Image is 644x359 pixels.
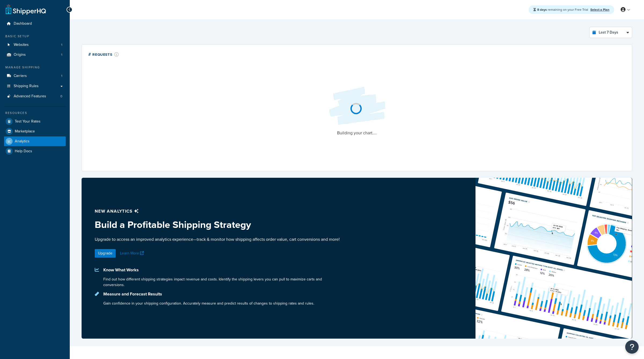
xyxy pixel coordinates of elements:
[4,91,66,101] li: Advanced Features
[590,7,609,12] a: Select a Plan
[325,129,389,137] p: Building your chart....
[4,146,66,156] a: Help Docs
[4,111,66,115] div: Resources
[4,117,66,126] a: Test Your Rates
[14,74,27,78] span: Carriers
[325,83,389,129] img: Loading...
[103,276,344,288] p: Find out how different shipping strategies impact revenue and costs. Identify the shipping levers...
[15,149,32,154] span: Help Docs
[103,301,314,306] p: Gain confidence in your shipping configuration. Accurately measure and predict results of changes...
[61,43,62,47] span: 1
[4,81,66,91] a: Shipping Rules
[4,71,66,81] li: Carriers
[60,94,62,99] span: 0
[4,50,66,60] li: Origins
[120,250,145,256] a: Learn More
[4,50,66,60] a: Origins1
[4,34,66,39] div: Basic Setup
[4,40,66,50] a: Websites1
[95,208,344,215] p: New analytics
[88,51,119,57] div: # Requests
[4,136,66,146] a: Analytics
[61,53,62,57] span: 1
[537,7,589,12] span: remaining on your Free Trial
[103,290,314,298] p: Measure and Forecast Results
[95,249,116,258] a: Upgrade
[14,21,32,26] span: Dashboard
[4,40,66,50] li: Websites
[625,340,639,354] button: Open Resource Center
[4,19,66,29] a: Dashboard
[4,65,66,70] div: Manage Shipping
[14,53,26,57] span: Origins
[95,236,344,243] p: Upgrade to access an improved analytics experience—track & monitor how shipping affects order val...
[14,84,39,88] span: Shipping Rules
[15,139,30,144] span: Analytics
[4,127,66,136] a: Marketplace
[15,129,35,134] span: Marketplace
[4,91,66,101] a: Advanced Features0
[14,43,29,47] span: Websites
[103,266,344,274] p: Know What Works
[537,7,547,12] strong: 8 days
[61,74,62,78] span: 1
[14,94,46,99] span: Advanced Features
[4,71,66,81] a: Carriers1
[95,219,344,230] h3: Build a Profitable Shipping Strategy
[15,119,41,124] span: Test Your Rates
